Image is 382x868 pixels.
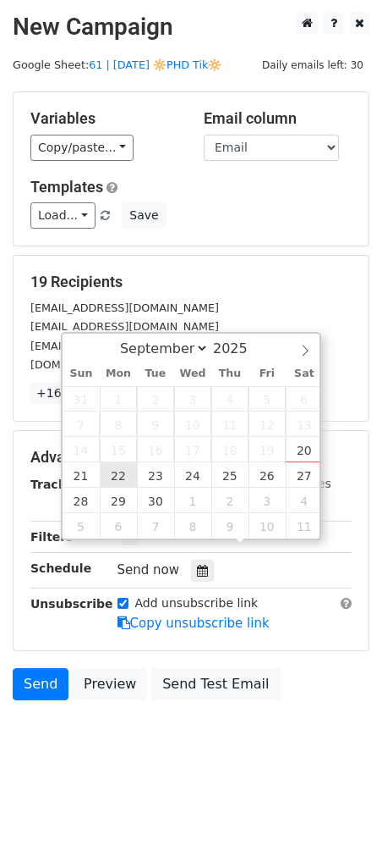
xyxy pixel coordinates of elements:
[286,386,323,412] span: September 6, 2025
[63,437,100,462] span: September 14, 2025
[30,301,219,314] small: [EMAIL_ADDRESS][DOMAIN_NAME]
[30,340,308,372] small: [EMAIL_ADDRESS][PERSON_NAME][PERSON_NAME][DOMAIN_NAME]
[297,787,382,868] iframe: Chat Widget
[13,668,68,700] a: Send
[174,437,211,462] span: September 17, 2025
[248,513,286,539] span: October 10, 2025
[30,273,352,291] h5: 19 Recipients
[117,616,270,631] a: Copy unsubscribe link
[30,597,113,611] strong: Unsubscribe
[211,462,248,488] span: September 25, 2025
[137,437,174,462] span: September 16, 2025
[117,562,180,578] span: Send now
[73,668,147,700] a: Preview
[248,412,286,437] span: September 12, 2025
[13,58,221,71] small: Google Sheet:
[286,368,323,379] span: Sat
[63,412,100,437] span: September 7, 2025
[286,412,323,437] span: September 13, 2025
[100,513,137,539] span: October 6, 2025
[248,488,286,513] span: October 3, 2025
[248,386,286,412] span: September 5, 2025
[122,202,166,229] button: Save
[174,488,211,513] span: October 1, 2025
[286,488,323,513] span: October 4, 2025
[256,58,369,71] a: Daily emails left: 30
[286,437,323,462] span: September 20, 2025
[100,462,137,488] span: September 22, 2025
[286,462,323,488] span: September 27, 2025
[137,386,174,412] span: September 2, 2025
[30,448,352,467] h5: Advanced
[30,178,103,196] a: Templates
[137,368,174,379] span: Tue
[30,320,219,333] small: [EMAIL_ADDRESS][DOMAIN_NAME]
[174,412,211,437] span: September 10, 2025
[174,386,211,412] span: September 3, 2025
[30,202,95,229] a: Load...
[30,383,101,404] a: +16 more
[137,462,174,488] span: September 23, 2025
[151,668,280,700] a: Send Test Email
[211,386,248,412] span: September 4, 2025
[248,437,286,462] span: September 19, 2025
[248,368,286,379] span: Fri
[286,513,323,539] span: October 11, 2025
[63,488,100,513] span: September 28, 2025
[30,561,91,575] strong: Schedule
[137,412,174,437] span: September 9, 2025
[211,513,248,539] span: October 9, 2025
[100,488,137,513] span: September 29, 2025
[137,513,174,539] span: October 7, 2025
[265,475,330,493] label: UTM Codes
[248,462,286,488] span: September 26, 2025
[204,109,352,128] h5: Email column
[174,462,211,488] span: September 24, 2025
[89,58,221,71] a: 61 | [DATE] 🔆PHD Tik🔆
[135,594,259,612] label: Add unsubscribe link
[209,340,270,357] input: Year
[63,386,100,412] span: August 31, 2025
[13,13,369,41] h2: New Campaign
[211,412,248,437] span: September 11, 2025
[100,368,137,379] span: Mon
[63,513,100,539] span: October 5, 2025
[30,530,74,544] strong: Filters
[30,109,178,128] h5: Variables
[174,368,211,379] span: Wed
[63,462,100,488] span: September 21, 2025
[211,368,248,379] span: Thu
[63,368,100,379] span: Sun
[137,488,174,513] span: September 30, 2025
[100,386,137,412] span: September 1, 2025
[100,437,137,462] span: September 15, 2025
[211,488,248,513] span: October 2, 2025
[30,135,134,161] a: Copy/paste...
[174,513,211,539] span: October 8, 2025
[100,412,137,437] span: September 8, 2025
[256,56,369,75] span: Daily emails left: 30
[211,437,248,462] span: September 18, 2025
[30,478,87,491] strong: Tracking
